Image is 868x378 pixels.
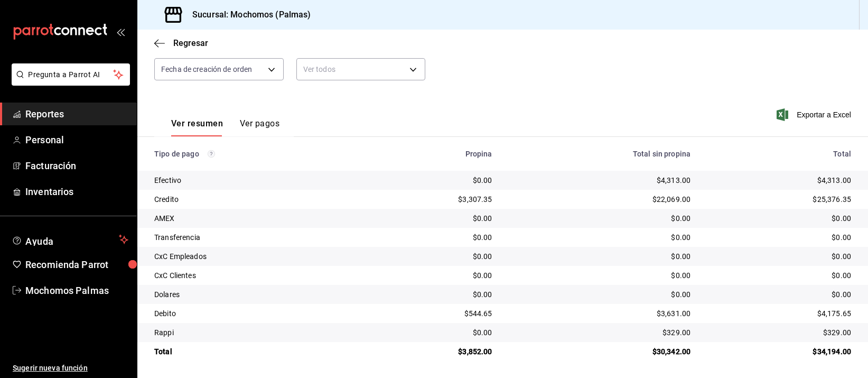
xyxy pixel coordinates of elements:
div: $4,313.00 [707,175,851,186]
div: Rappi [154,327,357,338]
button: Regresar [154,38,208,48]
span: Personal [25,133,128,147]
span: Regresar [173,38,208,48]
div: Dolares [154,289,357,300]
div: $0.00 [374,327,492,338]
div: $0.00 [374,270,492,281]
div: $0.00 [707,289,851,300]
div: $544.65 [374,308,492,319]
span: Mochomos Palmas [25,283,128,298]
button: Ver resumen [171,118,223,136]
div: CxC Clientes [154,270,357,281]
div: $0.00 [509,289,691,300]
div: $0.00 [509,251,691,262]
div: $30,342.00 [509,346,691,357]
div: $329.00 [509,327,691,338]
div: $22,069.00 [509,194,691,205]
button: Ver pagos [240,118,279,136]
div: Total [707,150,851,158]
div: $0.00 [509,213,691,224]
div: AMEX [154,213,357,224]
div: $3,631.00 [509,308,691,319]
button: Exportar a Excel [779,108,851,121]
div: $0.00 [707,270,851,281]
div: $329.00 [707,327,851,338]
span: Recomienda Parrot [25,257,128,272]
div: $25,376.35 [707,194,851,205]
div: Debito [154,308,357,319]
button: Pregunta a Parrot AI [12,63,130,86]
span: Fecha de creación de orden [161,64,252,75]
div: $0.00 [707,232,851,243]
div: $3,852.00 [374,346,492,357]
div: Propina [374,150,492,158]
span: Facturación [25,159,128,173]
div: Transferencia [154,232,357,243]
div: Credito [154,194,357,205]
a: Pregunta a Parrot AI [7,77,130,88]
div: Tipo de pago [154,150,357,158]
div: Efectivo [154,175,357,186]
div: $4,313.00 [509,175,691,186]
div: $0.00 [707,251,851,262]
div: Ver todos [296,58,426,80]
div: $0.00 [509,270,691,281]
div: $0.00 [374,251,492,262]
div: $0.00 [707,213,851,224]
div: $0.00 [374,232,492,243]
h3: Sucursal: Mochomos (Palmas) [184,8,311,21]
button: open_drawer_menu [116,27,125,36]
span: Reportes [25,107,128,121]
span: Ayuda [25,233,115,246]
div: CxC Empleados [154,251,357,262]
div: $34,194.00 [707,346,851,357]
div: $0.00 [374,213,492,224]
div: navigation tabs [171,118,279,136]
span: Sugerir nueva función [13,363,128,374]
span: Pregunta a Parrot AI [29,69,114,80]
div: $0.00 [509,232,691,243]
svg: Los pagos realizados con Pay y otras terminales son montos brutos. [208,150,215,158]
span: Inventarios [25,185,128,199]
div: $0.00 [374,175,492,186]
div: $3,307.35 [374,194,492,205]
div: $4,175.65 [707,308,851,319]
div: Total sin propina [509,150,691,158]
div: Total [154,346,357,357]
div: $0.00 [374,289,492,300]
